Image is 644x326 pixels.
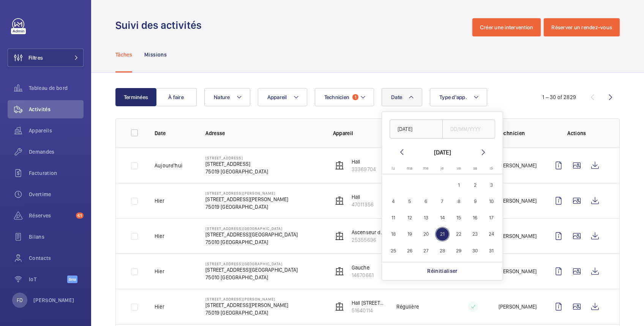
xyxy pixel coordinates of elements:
[352,236,385,244] p: 25355696
[401,193,418,209] button: 5 août 2025
[499,232,537,240] p: [PERSON_NAME]
[352,228,385,236] p: Ascenseur de droite
[435,243,450,258] span: 28
[542,93,576,101] div: 1 – 30 of 2829
[402,194,417,209] span: 5
[499,268,537,275] p: [PERSON_NAME]
[483,243,500,259] button: 31 août 2025
[499,129,537,137] p: Technicien
[451,210,466,225] span: 15
[484,243,499,258] span: 31
[549,129,604,137] p: Actions
[8,49,84,67] button: Filtres
[418,243,434,259] button: 27 août 2025
[385,193,401,209] button: 4 août 2025
[418,193,434,209] button: 6 août 2025
[76,213,84,219] span: 61
[407,166,412,171] span: ma
[205,261,298,266] p: [STREET_ADDRESS][GEOGRAPHIC_DATA]
[451,227,466,242] span: 22
[352,271,374,279] p: 14670661
[499,197,537,205] p: [PERSON_NAME]
[451,193,467,209] button: 8 août 2025
[467,177,483,193] button: 2 août 2025
[29,233,84,241] span: Bilans
[352,94,358,100] span: 1
[468,243,483,258] span: 30
[401,243,418,259] button: 26 août 2025
[483,193,500,209] button: 10 août 2025
[352,165,376,173] p: 33369704
[442,120,496,139] input: DD/MM/YYYY
[115,88,156,106] button: Terminées
[385,226,401,242] button: 18 août 2025
[401,209,418,226] button: 12 août 2025
[439,94,467,100] span: Type d'app.
[544,18,620,36] button: Réserver un rendez-vous
[155,303,164,310] p: Hier
[427,267,458,275] p: Réinitialiser
[29,84,84,92] span: Tableau de bord
[335,196,344,205] img: elevator.svg
[418,210,433,225] span: 13
[467,226,483,242] button: 23 août 2025
[418,243,433,258] span: 27
[335,267,344,276] img: elevator.svg
[155,162,183,169] p: Aujourd'hui
[467,193,483,209] button: 9 août 2025
[386,194,401,209] span: 4
[483,209,500,226] button: 17 août 2025
[29,127,84,134] span: Appareils
[335,302,344,311] img: elevator.svg
[440,166,444,171] span: je
[205,203,288,211] p: 75019 [GEOGRAPHIC_DATA]
[430,88,487,106] button: Type d'app.
[315,88,374,106] button: Technicien1
[33,296,74,304] p: [PERSON_NAME]
[155,268,164,275] p: Hier
[29,148,84,156] span: Demandes
[29,191,84,198] span: Overtime
[402,227,417,242] span: 19
[28,54,43,61] span: Filtres
[205,297,288,301] p: [STREET_ADDRESS][PERSON_NAME]
[382,88,422,106] button: Date
[467,209,483,226] button: 16 août 2025
[451,209,467,226] button: 15 août 2025
[401,226,418,242] button: 19 août 2025
[352,193,374,201] p: Hall
[468,210,483,225] span: 16
[205,301,288,309] p: [STREET_ADDRESS][PERSON_NAME]
[324,94,350,100] span: Technicien
[205,168,268,175] p: 75019 [GEOGRAPHIC_DATA]
[434,193,450,209] button: 7 août 2025
[115,18,206,32] h1: Suivi des activités
[29,276,67,283] span: IoT
[391,94,402,100] span: Date
[29,169,84,177] span: Facturation
[473,166,477,171] span: sa
[435,227,450,242] span: 21
[258,88,307,106] button: Appareil
[205,160,268,168] p: [STREET_ADDRESS]
[67,276,77,283] span: Beta
[205,191,288,195] p: [STREET_ADDRESS][PERSON_NAME]
[451,177,467,193] button: 1 août 2025
[472,18,541,36] button: Créer une intervention
[205,309,288,317] p: 75019 [GEOGRAPHIC_DATA]
[391,166,395,171] span: lu
[386,210,401,225] span: 11
[484,227,499,242] span: 24
[467,243,483,259] button: 30 août 2025
[490,166,493,171] span: di
[418,227,433,242] span: 20
[418,209,434,226] button: 13 août 2025
[390,120,443,139] input: DD/MM/YYYY
[205,238,298,246] p: 75010 [GEOGRAPHIC_DATA]
[333,129,385,137] p: Appareil
[155,129,193,137] p: Date
[385,209,401,226] button: 11 août 2025
[115,51,132,58] p: Tâches
[434,226,450,242] button: 21 août 2025
[435,194,450,209] span: 7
